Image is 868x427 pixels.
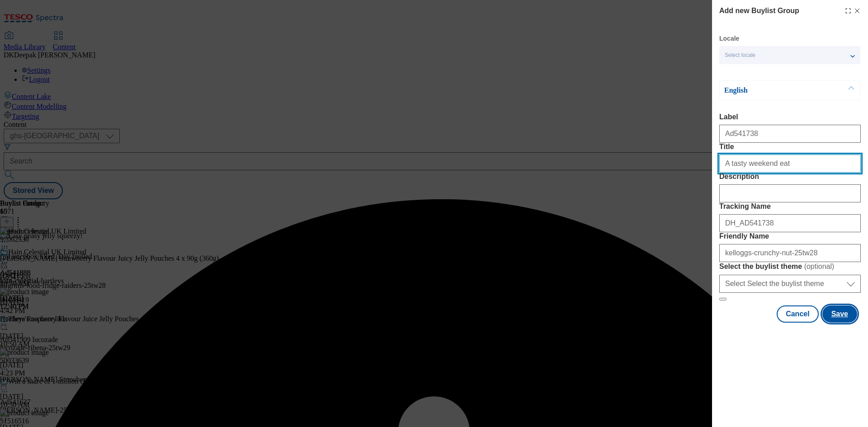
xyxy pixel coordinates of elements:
input: Enter Description [719,184,861,202]
span: ( optional ) [804,263,835,270]
label: Friendly Name [719,232,861,240]
input: Enter Title [719,155,861,173]
label: Label [719,113,861,121]
button: Select locale [719,46,860,64]
label: Title [719,143,861,151]
input: Enter Tracking Name [719,214,861,232]
button: Save [822,305,857,323]
h4: Add new Buylist Group [719,5,799,16]
input: Enter Friendly Name [719,244,861,262]
input: Enter Label [719,125,861,143]
span: Select locale [725,52,755,59]
label: Select the buylist theme [719,262,861,271]
p: English [724,86,819,95]
label: Tracking Name [719,202,861,211]
button: Cancel [777,305,818,323]
label: Locale [719,36,739,41]
label: Description [719,173,861,181]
